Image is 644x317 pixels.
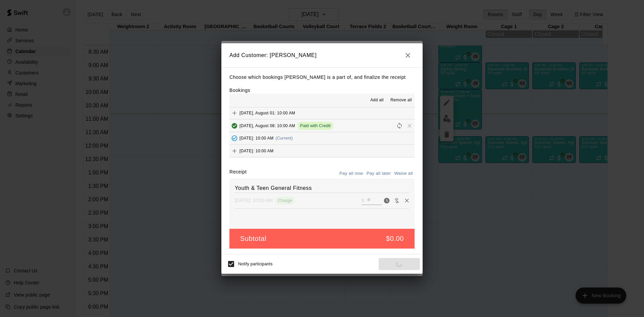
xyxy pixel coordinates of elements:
[388,95,415,106] button: Remove all
[362,197,364,204] p: $
[221,43,423,67] h2: Add Customer: [PERSON_NAME]
[235,197,273,204] p: [DATE]: 10:00 AM
[229,119,415,132] button: Added & Paid[DATE], August 08: 10:00 AMPaid with CreditRescheduleRemove
[365,168,393,179] button: Pay all later
[229,121,239,131] button: Added & Paid
[338,168,365,179] button: Pay all now
[394,123,405,128] span: Reschedule
[229,145,415,157] button: Add[DATE]: 10:00 AM
[239,148,274,153] span: [DATE]: 10:00 AM
[229,110,239,115] span: Add
[276,136,293,141] span: (Current)
[229,148,239,153] span: Add
[370,97,384,104] span: Add all
[240,234,266,243] h5: Subtotal
[229,73,415,82] p: Choose which bookings [PERSON_NAME] is a part of, and finalize the receipt
[298,123,333,128] span: Paid with Credit
[405,123,415,128] span: Remove
[386,234,404,243] h5: $0.00
[239,136,274,141] span: [DATE]: 10:00 AM
[229,107,415,119] button: Add[DATE], August 01: 10:00 AM
[366,95,388,106] button: Add all
[382,197,392,203] span: Pay now
[235,184,409,193] h6: Youth & Teen General Fitness
[239,110,295,115] span: [DATE], August 01: 10:00 AM
[402,196,412,206] button: Remove
[390,97,412,104] span: Remove all
[229,133,239,143] button: Added - Collect Payment
[238,262,273,266] span: Notify participants
[229,88,250,93] label: Bookings
[392,168,415,179] button: Waive all
[229,168,247,179] label: Receipt
[229,132,415,145] button: Added - Collect Payment[DATE]: 10:00 AM(Current)
[239,123,295,128] span: [DATE], August 08: 10:00 AM
[392,197,402,203] span: Waive payment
